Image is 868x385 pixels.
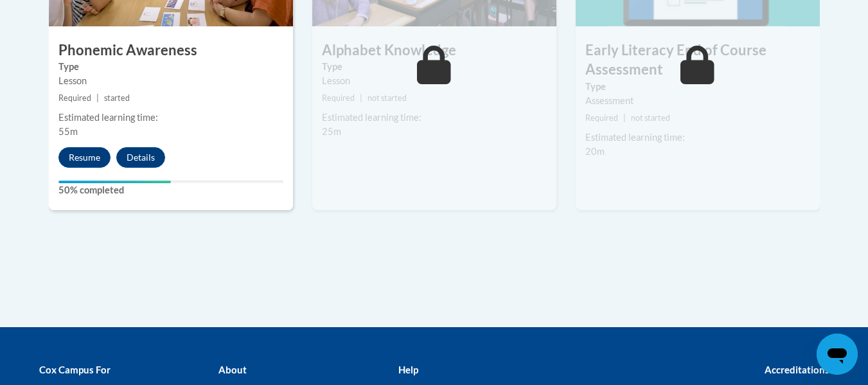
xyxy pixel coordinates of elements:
[96,93,99,103] span: |
[360,93,362,103] span: |
[817,334,858,375] iframe: Botón para iniciar la ventana de mensajería
[104,93,130,103] span: started
[58,74,283,88] div: Lesson
[39,364,111,375] b: Cox Campus For
[218,364,247,375] b: About
[322,126,341,137] span: 25m
[368,93,407,103] span: not started
[631,113,670,123] span: not started
[398,364,418,375] b: Help
[312,40,556,60] h3: Alphabet Knowledge
[322,60,547,74] label: Type
[585,94,810,108] div: Assessment
[623,113,626,123] span: |
[58,111,283,125] div: Estimated learning time:
[585,113,618,123] span: Required
[322,74,547,88] div: Lesson
[49,40,293,60] h3: Phonemic Awareness
[58,147,111,168] button: Resume
[585,130,810,145] div: Estimated learning time:
[58,181,171,183] div: Your progress
[322,93,355,103] span: Required
[58,126,78,137] span: 55m
[116,147,165,168] button: Details
[585,146,605,157] span: 20m
[576,40,820,80] h3: Early Literacy End of Course Assessment
[765,364,829,375] b: Accreditations
[58,183,283,197] label: 50% completed
[58,60,283,74] label: Type
[58,93,91,103] span: Required
[322,111,547,125] div: Estimated learning time:
[585,80,810,94] label: Type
